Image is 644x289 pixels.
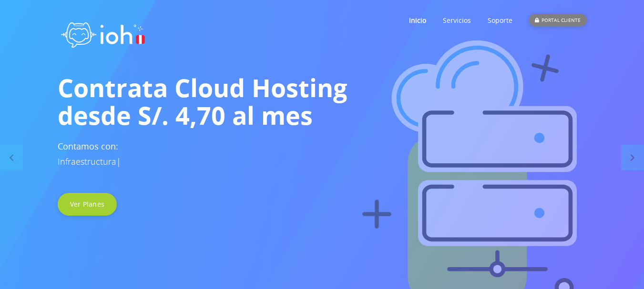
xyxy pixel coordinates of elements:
[58,12,148,54] img: logo ioh
[529,1,586,39] a: PORTAL CLIENTE
[529,14,586,26] div: PORTAL CLIENTE
[58,74,587,129] h1: Contrata Cloud Hosting desde S/. 4,70 al mes
[488,1,512,39] a: Soporte
[116,156,121,167] span: |
[409,1,426,39] a: Inicio
[58,139,587,169] h3: Contamos con:
[58,156,116,167] span: Infraestructura
[58,193,117,216] a: Ver Planes
[443,1,471,39] a: Servicios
